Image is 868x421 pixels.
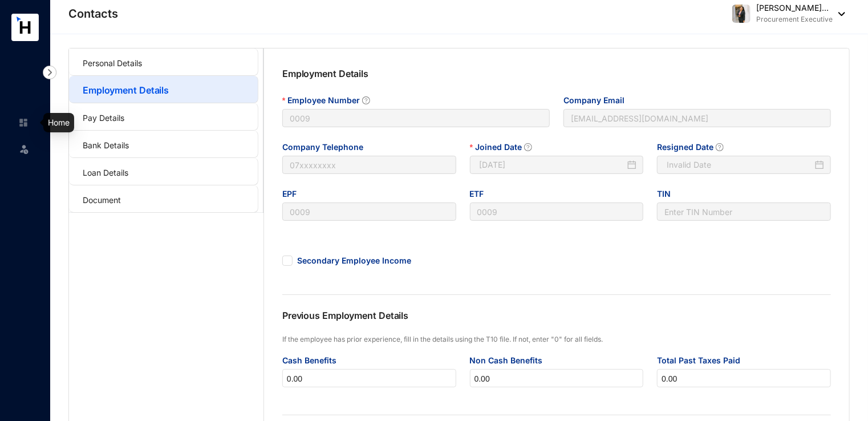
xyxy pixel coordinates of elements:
img: leave-unselected.2934df6273408c3f84d9.svg [18,143,30,155]
li: Home [9,111,36,134]
label: EPF [282,188,305,200]
p: Contacts [68,6,118,22]
img: home-unselected.a29eae3204392db15eaf.svg [18,118,29,128]
input: Resigned Date [667,159,813,171]
p: Previous Employment Details [282,309,557,334]
a: Employment Details [83,84,169,96]
input: Company Telephone [282,156,456,174]
span: Secondary Employee Income [293,255,416,266]
label: Resigned Date [657,141,732,153]
label: Company Telephone [282,141,371,153]
img: file-1753941879248_1bd3ec41-71d2-4225-8b65-88dff296eb89 [732,5,751,23]
label: Joined Date [470,141,540,153]
label: Cash Benefits [282,354,344,367]
label: ETF [470,188,492,200]
a: Pay Details [83,113,124,123]
span: question-circle [716,143,724,151]
p: Employment Details [282,67,557,94]
span: question-circle [524,143,532,151]
input: Joined Date [480,159,626,171]
input: ETF [470,203,644,221]
input: Company Email [563,109,831,127]
span: question-circle [362,96,370,104]
a: Loan Details [83,168,128,177]
p: If the employee has prior experience, fill in the details using the T10 file. If not, enter "0" f... [282,334,831,345]
a: Document [83,195,121,205]
a: Personal Details [83,58,142,68]
input: TIN [657,203,831,221]
img: nav-icon-right.af6afadce00d159da59955279c43614e.svg [43,66,56,79]
input: Total Past Taxes Paid [658,370,830,388]
a: Bank Details [83,140,129,150]
label: Total Past Taxes Paid [657,354,748,367]
input: Cash Benefits [283,370,456,388]
input: Non Cash Benefits [470,370,643,388]
input: Employee Number [282,109,550,127]
label: Non Cash Benefits [470,354,551,367]
label: Employee Number [282,94,378,107]
label: TIN [657,188,679,200]
label: Company Email [563,94,632,107]
input: EPF [282,203,456,221]
p: Procurement Executive [756,14,833,25]
img: dropdown-black.8e83cc76930a90b1a4fdb6d089b7bf3a.svg [833,12,845,16]
p: [PERSON_NAME]... [756,2,833,14]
